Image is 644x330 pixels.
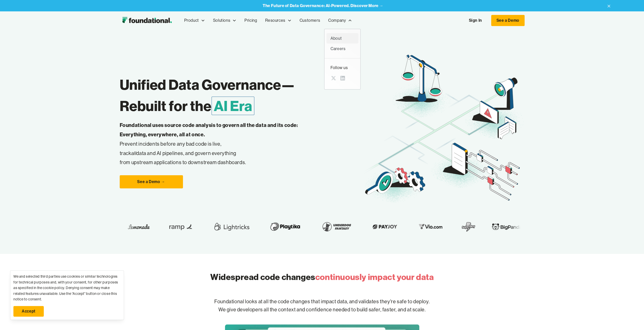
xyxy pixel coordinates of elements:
p: Foundational looks at all the code changes that impact data, and validates they're safe to deploy... [160,290,484,322]
div: About [330,35,354,42]
div: Solutions [209,12,240,29]
span: AI Era [212,97,255,115]
a: home [120,15,174,26]
strong: Foundational uses source code analysis to govern all the data and its code: Everything, everywher... [120,122,298,138]
div: We and selected third parties use cookies or similar technologies for technical purposes and, wit... [13,274,121,302]
img: Playtika [267,219,303,234]
div: Solutions [213,17,230,24]
strong: The Future of Data Governance: AI-Powered. Discover More → [263,3,383,8]
div: Product [180,12,209,29]
h1: Unified Data Governance— Rebuilt for the [120,74,363,117]
img: Lightricks [213,219,251,234]
img: Vio.com [416,223,445,231]
div: Resources [265,17,285,24]
a: Accept [13,306,44,317]
div: Company [328,17,346,24]
img: Payjoy [370,223,400,231]
iframe: Chat Widget [553,271,644,330]
a: See a Demo → [120,175,183,188]
a: Pricing [240,12,261,29]
a: Careers [326,43,358,54]
span: continuously impact your data [315,272,434,282]
img: Foundational Logo [120,15,174,26]
a: About [326,33,358,44]
div: Follow us [330,64,354,71]
img: BigPanda [492,223,522,231]
p: Prevent incidents before any bad code is live, track data and AI pipelines, and govern everything... [120,121,314,167]
a: Customers [296,12,324,29]
div: Product [184,17,199,24]
div: Company [324,12,356,29]
img: Lemonade [128,223,150,231]
img: Ramp [166,219,196,234]
a: The Future of Data Governance: AI-Powered. Discover More → [263,3,383,8]
a: Sign In [464,15,487,26]
nav: Company [324,29,361,90]
div: Careers [330,46,354,52]
a: See a Demo [491,15,525,26]
em: all [131,150,136,156]
h2: Widespread code changes [210,271,434,283]
div: Resources [261,12,295,29]
img: SuperPlay [462,219,476,234]
img: Underdog Fantasy [319,219,354,234]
